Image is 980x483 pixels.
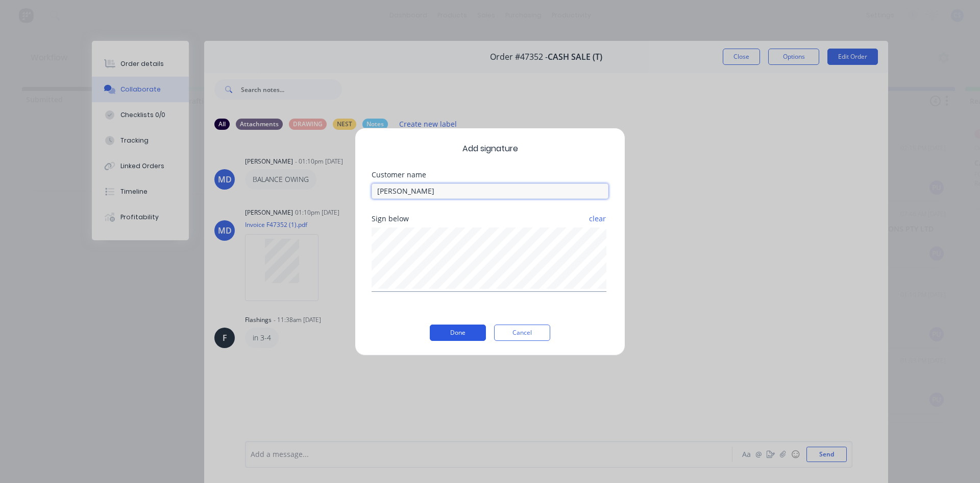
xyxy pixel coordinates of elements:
div: Customer name [372,171,608,178]
button: Done [430,325,486,341]
span: Add signature [372,143,608,155]
button: clear [589,210,606,228]
div: Sign below [372,215,608,222]
button: Cancel [494,325,550,341]
input: Enter customer name [372,183,608,199]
